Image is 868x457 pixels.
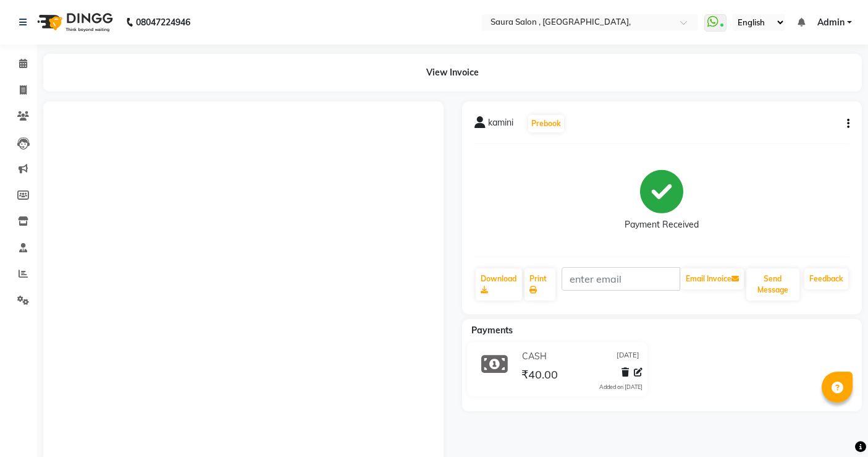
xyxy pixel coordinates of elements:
[817,16,845,29] span: Admin
[625,218,699,231] div: Payment Received
[746,268,799,301] button: Send Message
[488,116,513,134] span: kamini
[471,325,513,336] span: Payments
[525,268,555,301] a: Print
[617,350,639,363] span: [DATE]
[522,350,547,363] span: CASH
[136,5,190,40] b: 08047224946
[599,383,643,391] div: Added on [DATE]
[476,268,523,301] a: Download
[32,5,116,40] img: logo
[562,267,680,291] input: enter email
[681,268,744,289] button: Email Invoice
[528,115,564,132] button: Prebook
[43,54,862,92] div: View Invoice
[521,367,558,385] span: ₹40.00
[804,268,848,289] a: Feedback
